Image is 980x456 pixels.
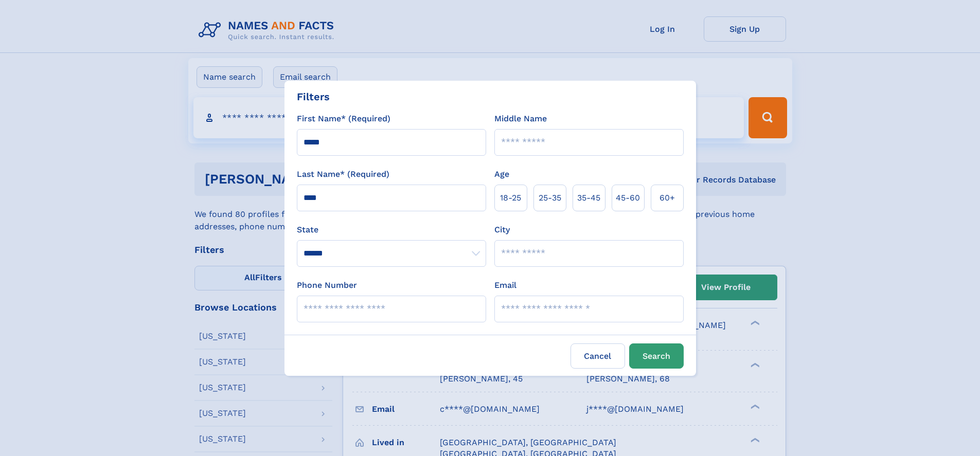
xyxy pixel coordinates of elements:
[297,224,486,236] label: State
[297,168,389,180] label: Last Name* (Required)
[494,224,510,236] label: City
[616,192,640,204] span: 45‑60
[494,113,547,125] label: Middle Name
[494,279,516,291] label: Email
[297,113,390,125] label: First Name* (Required)
[297,89,330,104] div: Filters
[660,192,675,204] span: 60+
[577,192,600,204] span: 35‑45
[571,343,625,369] label: Cancel
[629,343,684,369] button: Search
[297,279,357,291] label: Phone Number
[539,192,561,204] span: 25‑35
[500,192,521,204] span: 18‑25
[494,168,509,180] label: Age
